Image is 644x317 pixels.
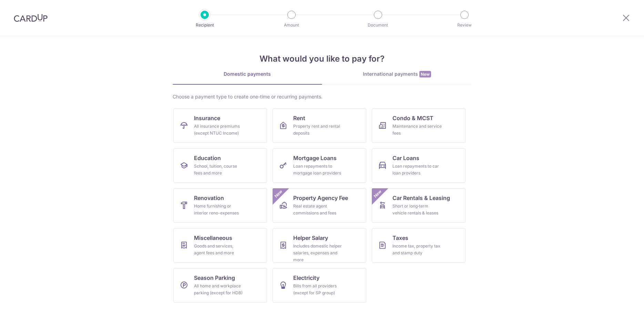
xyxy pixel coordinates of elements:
[439,22,490,29] p: Review
[293,234,328,242] span: Helper Salary
[392,234,408,242] span: Taxes
[372,188,383,200] span: New
[173,108,267,143] a: InsuranceAll insurance premiums (except NTUC Income)
[273,188,366,223] a: Property Agency FeeReal estate agent commissions and feesNew
[372,228,466,263] a: TaxesIncome tax, property tax and stamp duty
[293,114,305,122] span: Rent
[392,154,419,162] span: Car Loans
[173,148,267,183] a: EducationSchool, tuition, course fees and more
[273,268,366,303] a: ElectricityBills from all providers (except for SP group)
[194,274,235,282] span: Season Parking
[392,203,442,216] div: Short or long‑term vehicle rentals & leases
[392,243,442,256] div: Income tax, property tax and stamp duty
[293,123,343,137] div: Property rent and rental deposits
[322,71,472,78] div: International payments
[266,22,317,29] p: Amount
[194,283,244,296] div: All home and workplace parking (except for HDB)
[392,194,450,202] span: Car Rentals & Leasing
[293,274,319,282] span: Electricity
[194,154,221,162] span: Education
[273,228,366,263] a: Helper SalaryIncludes domestic helper salaries, expenses and more
[194,114,220,122] span: Insurance
[273,148,366,183] a: Mortgage LoansLoan repayments to mortgage loan providers
[293,194,348,202] span: Property Agency Fee
[372,108,466,143] a: Condo & MCSTMaintenance and service fees
[293,243,343,263] div: Includes domestic helper salaries, expenses and more
[179,22,230,29] p: Recipient
[194,203,244,216] div: Home furnishing or interior reno-expenses
[273,188,284,200] span: New
[173,228,267,263] a: MiscellaneousGoods and services, agent fees and more
[173,53,472,65] h4: What would you like to pay for?
[293,154,337,162] span: Mortgage Loans
[419,71,431,77] span: New
[14,14,48,22] img: CardUp
[372,148,466,183] a: Car LoansLoan repayments to car loan providers
[352,22,403,29] p: Document
[392,163,442,177] div: Loan repayments to car loan providers
[173,71,322,77] div: Domestic payments
[600,296,637,314] iframe: Opens a widget where you can find more information
[372,188,466,223] a: Car Rentals & LeasingShort or long‑term vehicle rentals & leasesNew
[273,108,366,143] a: RentProperty rent and rental deposits
[392,114,433,122] span: Condo & MCST
[194,123,244,137] div: All insurance premiums (except NTUC Income)
[392,123,442,137] div: Maintenance and service fees
[194,243,244,256] div: Goods and services, agent fees and more
[293,163,343,177] div: Loan repayments to mortgage loan providers
[293,203,343,216] div: Real estate agent commissions and fees
[194,194,224,202] span: Renovation
[173,268,267,303] a: Season ParkingAll home and workplace parking (except for HDB)
[173,93,472,100] div: Choose a payment type to create one-time or recurring payments.
[173,188,267,223] a: RenovationHome furnishing or interior reno-expenses
[293,283,343,296] div: Bills from all providers (except for SP group)
[194,163,244,177] div: School, tuition, course fees and more
[194,234,232,242] span: Miscellaneous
